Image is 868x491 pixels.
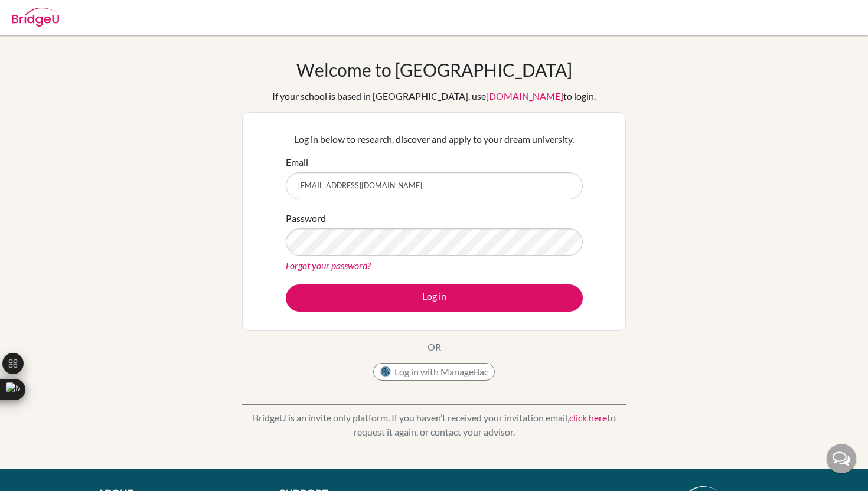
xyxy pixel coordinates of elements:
button: Log in with ManageBac [373,363,495,381]
label: Email [286,155,308,169]
a: [DOMAIN_NAME] [486,90,563,102]
button: Log in [286,284,583,312]
p: Log in below to research, discover and apply to your dream university. [286,132,583,146]
h1: Welcome to [GEOGRAPHIC_DATA] [296,59,572,80]
label: Password [286,211,326,225]
p: OR [428,340,441,354]
a: click here [569,412,607,423]
img: Bridge-U [12,8,59,27]
a: Forgot your password? [286,260,371,271]
div: If your school is based in [GEOGRAPHIC_DATA], use to login. [272,89,596,103]
p: BridgeU is an invite only platform. If you haven’t received your invitation email, to request it ... [242,411,626,439]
